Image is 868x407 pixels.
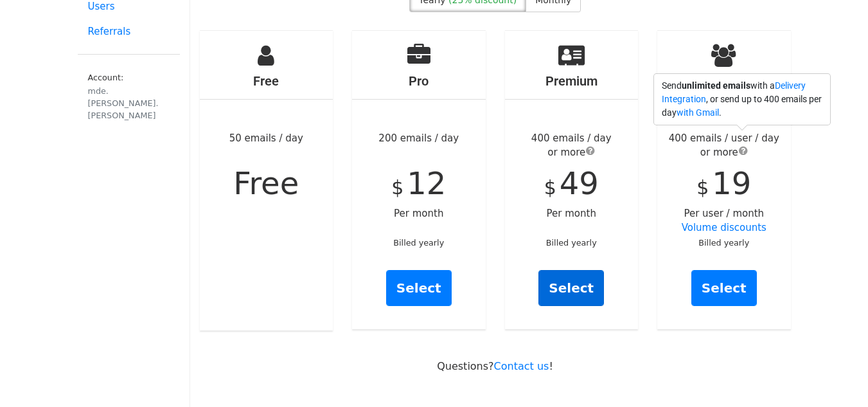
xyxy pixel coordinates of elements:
a: Select [386,270,452,306]
span: $ [544,176,556,199]
h4: Free [200,73,333,89]
h4: Premium [505,73,639,89]
a: Volume discounts [682,222,766,233]
a: Select [538,270,604,306]
span: 19 [712,165,751,201]
a: with Gmail [677,107,719,118]
span: $ [696,176,709,199]
div: 200 emails / day Per month [352,31,486,329]
small: Billed yearly [546,238,597,248]
iframe: Chat Widget [804,345,868,407]
div: Per user / month [657,31,791,329]
div: 400 emails / user / day or more [657,131,791,160]
small: Billed yearly [393,238,444,248]
span: $ [391,176,403,199]
span: 12 [407,165,446,201]
small: Account: [88,73,170,122]
div: Per month [505,31,639,329]
a: Select [691,270,757,306]
h4: Pro [352,73,486,89]
span: Free [233,165,299,201]
div: 50 emails / day [200,31,333,330]
span: 49 [560,165,599,201]
div: mde.[PERSON_NAME].[PERSON_NAME] [88,85,170,122]
small: Billed yearly [698,238,749,248]
p: Questions? ! [200,359,791,373]
a: Contact us [494,360,549,372]
div: Send with a , or send up to 400 emails per day . [654,74,830,125]
div: Widget de chat [804,345,868,407]
b: unlimited emails [682,80,750,91]
a: Referrals [78,19,180,44]
div: 400 emails / day or more [505,131,639,160]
